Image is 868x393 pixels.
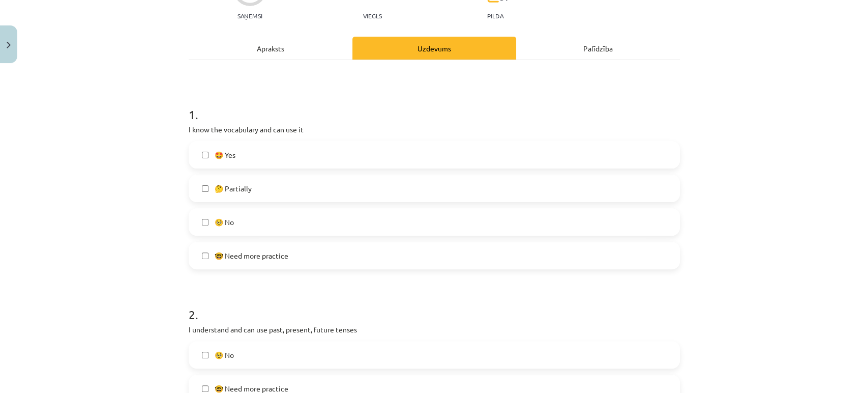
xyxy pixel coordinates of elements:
[7,42,11,48] img: icon-close-lesson-0947bae3869378f0d4975bcd49f059093ad1ed9edebbc8119c70593378902aed.svg
[516,37,680,60] div: Palīdzība
[363,12,382,19] p: Viegls
[215,217,234,228] span: 🥺 No
[215,183,252,194] span: 🤔 Partially
[233,12,266,19] p: Saņemsi
[215,350,234,360] span: 🥺 No
[202,252,208,259] input: 🤓 Need more practice
[352,37,516,60] div: Uzdevums
[487,12,503,19] p: pilda
[189,324,680,335] p: I understand and can use past, present, future tenses
[202,352,208,358] input: 🥺 No
[215,150,235,160] span: 🤩 Yes
[215,250,288,261] span: 🤓 Need more practice
[202,185,208,192] input: 🤔 Partially
[202,152,208,158] input: 🤩 Yes
[189,37,352,60] div: Apraksts
[189,290,680,321] h1: 2 .
[189,90,680,121] h1: 1 .
[202,385,208,392] input: 🤓 Need more practice
[202,219,208,226] input: 🥺 No
[189,124,680,135] p: I know the vocabulary and can use it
